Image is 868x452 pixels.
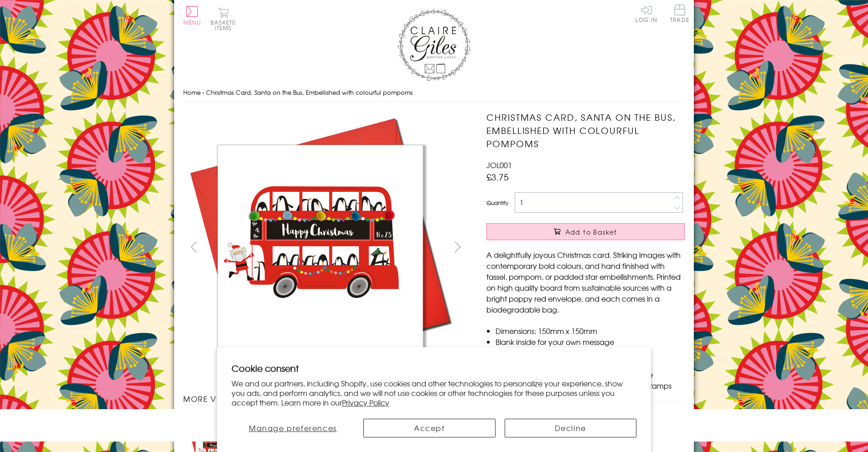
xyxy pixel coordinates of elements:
a: Log In [635,5,657,22]
span: JOL001 [486,159,512,170]
button: prev [183,236,204,257]
span: › [202,88,204,97]
button: Manage preferences [232,419,354,437]
button: Decline [505,419,637,437]
img: Christmas Card, Santa on the Bus, Embellished with colourful pompoms [468,111,742,384]
button: Basket0 items [211,7,236,31]
span: Trade [670,5,689,22]
img: Christmas Card, Santa on the Bus, Embellished with colourful pompoms [183,111,457,384]
a: Trade [670,5,689,24]
button: next [448,236,468,257]
li: Blank inside for your own message [496,336,685,347]
nav: breadcrumbs [183,83,685,102]
span: Menu [183,18,201,26]
span: £3.75 [486,170,509,183]
li: Dimensions: 150mm x 150mm [496,325,685,336]
a: Home [183,88,201,97]
p: A delightfully joyous Christmas card. Striking images with contemporary bold colours, and hand fi... [486,249,685,315]
span: Christmas Card, Santa on the Bus, Embellished with colourful pompoms [206,88,413,97]
h2: Cookie consent [232,362,636,375]
button: Menu [183,6,201,25]
span: Add to Basket [565,227,617,236]
label: Quantity [486,199,508,207]
h3: More views [183,393,468,404]
img: Claire Giles Greetings Cards [398,9,470,81]
a: Privacy Policy [342,397,389,408]
span: 0 items [215,18,236,32]
p: We and our partners, including Shopify, use cookies and other technologies to personalize your ex... [232,379,636,407]
h1: Christmas Card, Santa on the Bus, Embellished with colourful pompoms [486,111,685,150]
button: Add to Basket [486,223,685,240]
span: Manage preferences [249,422,337,433]
button: Accept [363,419,496,437]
